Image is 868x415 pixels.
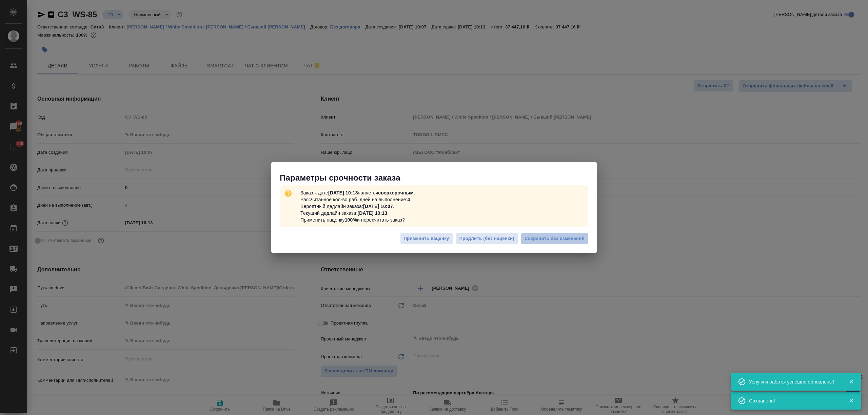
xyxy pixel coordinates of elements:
[280,172,597,183] p: Параметры срочности заказа
[844,379,858,385] button: Закрыть
[378,190,414,195] b: сверхсрочным
[456,233,518,245] button: Продлить (без наценки)
[459,235,514,243] span: Продлить (без наценки)
[400,233,453,245] button: Применить наценку
[357,210,387,216] b: [DATE] 10:13
[749,397,839,404] div: Сохранено!
[363,204,393,209] b: [DATE] 10:07
[328,190,358,195] b: [DATE] 10:13
[844,398,858,404] button: Закрыть
[404,235,449,243] span: Применить наценку
[521,233,588,245] button: Сохранить без изменений
[298,187,418,226] p: Заказ к дате является . Рассчитанное кол-во раб. дней на выполнение: . Вероятный дедлайн заказа: ...
[345,217,357,223] b: 100%
[749,378,839,385] div: Услуги и работы успешно обновлены!
[408,197,410,202] b: 4
[525,235,585,243] span: Сохранить без изменений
